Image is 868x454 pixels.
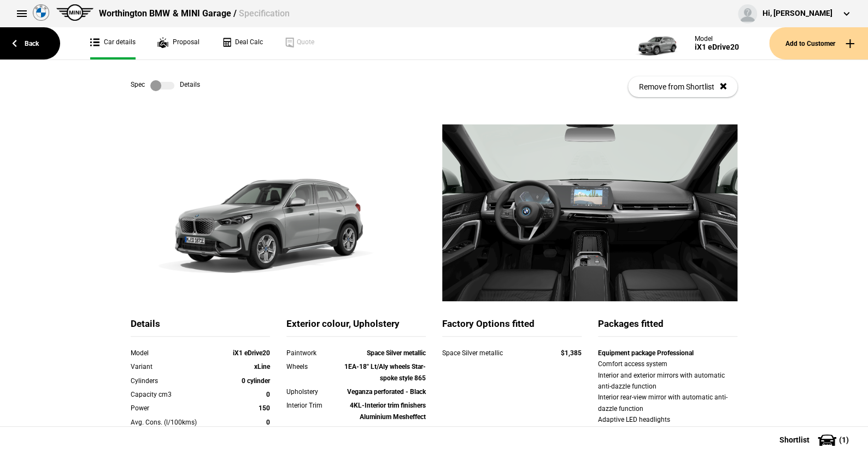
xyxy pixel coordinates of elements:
[131,318,270,337] div: Details
[233,349,270,357] strong: iX1 eDrive20
[839,436,849,444] span: ( 1 )
[695,43,739,52] div: iX1 eDrive20
[286,318,426,337] div: Exterior colour, Upholstery
[131,375,214,386] div: Cylinders
[221,27,263,59] a: Deal Calc
[442,318,582,337] div: Factory Options fitted
[131,403,214,414] div: Power
[598,318,737,337] div: Packages fitted
[33,4,49,21] img: bmw.png
[561,349,582,357] strong: $1,385
[286,348,342,359] div: Paintwork
[344,363,426,381] strong: 1EA-18" Lt/Aly wheels Star-spoke style 865
[442,348,540,359] div: Space Silver metallic
[131,417,214,428] div: Avg. Cons. (l/100kms)
[347,388,426,396] strong: Veganza perforated - Black
[99,8,289,20] div: Worthington BMW & MINI Garage /
[242,377,270,385] strong: 0 cylinder
[266,391,270,398] strong: 0
[695,35,739,43] div: Model
[157,27,200,59] a: Proposal
[238,8,289,19] span: Specification
[90,27,136,59] a: Car details
[131,80,200,91] div: Spec Details
[598,349,694,357] strong: Equipment package Professional
[286,386,342,397] div: Upholstery
[350,402,426,420] strong: 4KL-Interior trim finishers Aluminium Mesheffect
[769,27,868,59] button: Add to Customer
[259,404,270,412] strong: 150
[131,361,214,372] div: Variant
[56,4,93,21] img: mini.png
[131,348,214,359] div: Model
[763,8,832,19] div: Hi, [PERSON_NAME]
[266,419,270,426] strong: 0
[763,426,868,453] button: Shortlist(1)
[131,389,214,400] div: Capacity cm3
[367,349,426,357] strong: Space Silver metallic
[286,400,342,411] div: Interior Trim
[779,436,810,444] span: Shortlist
[286,361,342,372] div: Wheels
[628,76,737,97] button: Remove from Shortlist
[254,363,270,371] strong: xLine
